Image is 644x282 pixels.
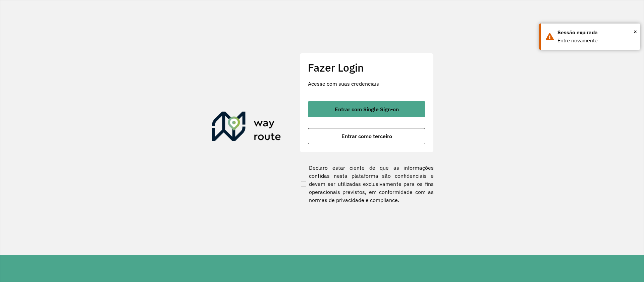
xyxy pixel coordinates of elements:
button: Close [634,27,637,37]
span: Entrar com Single Sign-on [335,107,399,112]
h2: Fazer Login [308,61,425,74]
p: Acesse com suas credenciais [308,80,425,88]
div: Sessão expirada [557,29,635,37]
label: Declaro estar ciente de que as informações contidas nesta plataforma são confidenciais e devem se... [300,164,434,204]
span: × [634,27,637,37]
button: button [308,101,425,117]
button: button [308,128,425,144]
div: Entre novamente [557,37,635,45]
img: Roteirizador AmbevTech [212,112,281,144]
span: Entrar como terceiro [341,133,392,139]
